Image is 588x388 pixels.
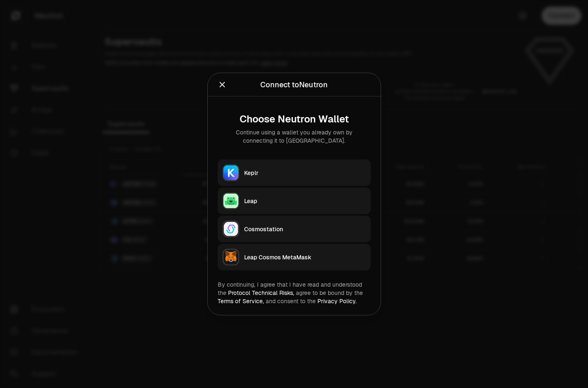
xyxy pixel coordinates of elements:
img: Leap Cosmos MetaMask [223,250,238,265]
div: Cosmostation [244,225,366,233]
div: Keplr [244,169,366,177]
img: Keplr [223,165,238,180]
button: KeplrKeplr [218,160,371,186]
div: Leap Cosmos MetaMask [244,253,366,261]
div: Connect to Neutron [260,79,328,91]
a: Terms of Service, [218,297,264,305]
div: Choose Neutron Wallet [224,113,364,125]
div: Continue using a wallet you already own by connecting it to [GEOGRAPHIC_DATA]. [224,128,364,145]
a: Privacy Policy. [317,297,357,305]
button: Close [218,79,227,91]
img: Leap [223,194,238,208]
img: Cosmostation [223,222,238,237]
div: Leap [244,197,366,205]
button: LeapLeap [218,188,371,214]
div: By continuing, I agree that I have read and understood the agree to be bound by the and consent t... [218,280,371,305]
a: Protocol Technical Risks, [228,289,294,297]
button: CosmostationCosmostation [218,216,371,242]
button: Leap Cosmos MetaMaskLeap Cosmos MetaMask [218,244,371,271]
